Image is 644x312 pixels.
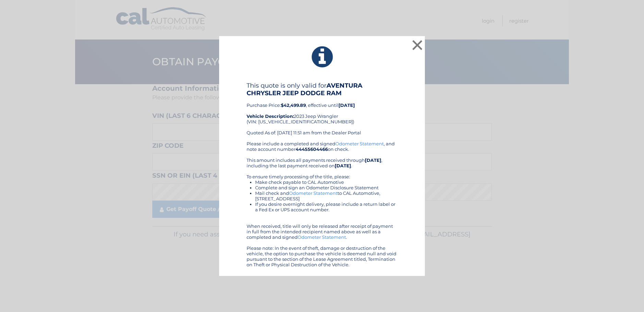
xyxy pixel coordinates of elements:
[365,157,381,163] b: [DATE]
[255,190,397,201] li: Mail check and to CAL Automotive, [STREET_ADDRESS]
[247,82,397,97] h4: This quote is only valid for
[255,179,397,185] li: Make check payable to CAL Automotive
[255,185,397,190] li: Complete and sign an Odometer Disclosure Statement
[247,82,362,97] b: AVENTURA CHRYSLER JEEP DODGE RAM
[338,102,355,108] b: [DATE]
[335,163,351,168] b: [DATE]
[298,234,346,240] a: Odometer Statement
[335,141,384,146] a: Odometer Statement
[247,113,294,119] strong: Vehicle Description:
[289,190,337,196] a: Odometer Statement
[281,102,306,108] b: $42,499.89
[410,38,424,52] button: ×
[247,141,397,267] div: Please include a completed and signed , and note account number on check. This amount includes al...
[255,201,397,212] li: If you desire overnight delivery, please include a return label or a Fed Ex or UPS account number.
[247,82,397,141] div: Purchase Price: , effective until 2023 Jeep Wrangler (VIN: [US_VEHICLE_IDENTIFICATION_NUMBER]) Qu...
[296,146,328,152] b: 44455604466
